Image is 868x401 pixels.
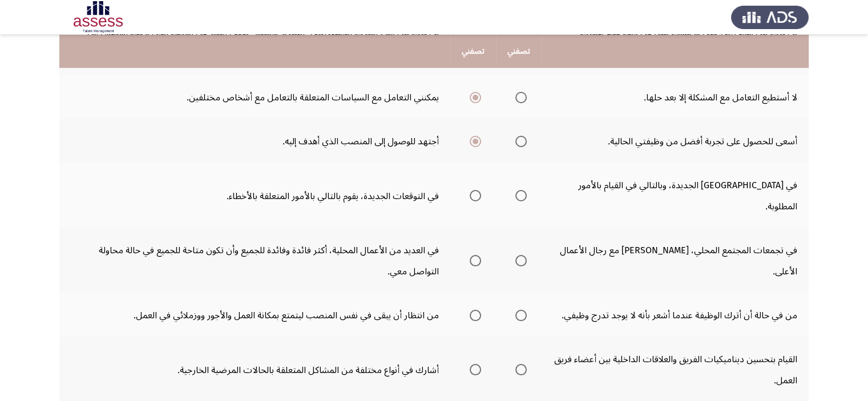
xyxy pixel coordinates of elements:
[99,241,439,281] font: في العديد من الأعمال المحلية، أكثر فائدة وفائدة للجميع وأن تكون متاحة للجميع في حالة محاولة التوا...
[511,131,527,151] mat-radio-group: حدد خيارا
[59,1,137,33] img: شعار تقييم الإمكانات R2 (EN/AR)
[227,187,439,206] font: في التوقعات الجديدة، يقوم بالتالي بالأمور المتعلقة بالأخطاء.
[511,185,527,205] mat-radio-group: حدد خيارا
[511,305,527,325] mat-radio-group: حدد خيارا
[187,88,439,107] font: يمكنني التعامل مع السياسات المتعلقة بالتعامل مع أشخاص مختلفين.
[511,87,527,107] mat-radio-group: حدد خيارا
[282,132,439,151] font: أجتهد للوصول إلى المنصب الذي أهدف إليه.
[465,250,481,270] mat-radio-group: حدد خيارا
[731,1,809,33] img: شعار تقييم إدارة المواهب
[554,350,797,390] font: القيام بتحسين ديناميكيات الفريق والعلاقات الداخلية بين أعضاء فريق العمل.
[465,131,481,151] mat-radio-group: حدد خيارا
[608,132,797,151] font: أسعى للحصول على تجربة أفضل من وظيفتي الحالية.
[177,361,439,380] font: أشارك في أنواع مختلفة من المشاكل المتعلقة بالحالات المرضية الخارجية.
[562,306,797,325] font: من في حالة أن أترك الوظيفة عندما أشعر بأنه لا يوجد تدرج وظيفي.
[465,87,481,107] mat-radio-group: حدد خيارا
[465,359,481,379] mat-radio-group: حدد خيارا
[511,250,527,270] mat-radio-group: حدد خيارا
[644,88,797,107] font: لا أستطيع التعامل مع المشكلة إلا بعد حلها.
[462,43,485,59] font: تصفني
[578,176,797,216] font: في [GEOGRAPHIC_DATA] الجديدة، وبالتالي في القيام بالأمور المطلوبة.
[560,241,797,281] font: في تجمعات المجتمع المحلي، [PERSON_NAME] مع رجال الأعمال الأعلى.
[507,43,530,59] font: تصفني
[511,359,527,379] mat-radio-group: حدد خيارا
[134,306,439,325] font: من انتظار أن يبقى في نفس المنصب ليتمتع بمكانة العمل والأجور ووزملائي في العمل.
[465,185,481,205] mat-radio-group: حدد خيارا
[465,305,481,325] mat-radio-group: حدد خيارا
